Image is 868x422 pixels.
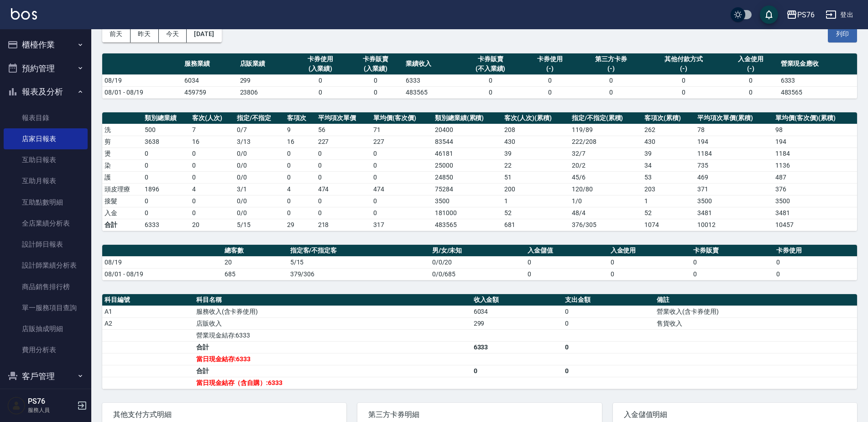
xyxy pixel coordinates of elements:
td: 當日現金結存（含自購）:6333 [194,377,471,389]
td: 接髮 [102,195,142,207]
td: 0 [348,86,403,98]
td: 317 [371,219,433,231]
td: 208 [502,124,569,136]
td: 376 [773,183,857,195]
td: 483565 [779,86,857,98]
td: 0 [522,74,577,86]
td: 75284 [433,183,502,195]
a: 互助月報表 [4,170,88,191]
td: 299 [238,74,293,86]
td: 3500 [773,195,857,207]
td: 0 [316,171,371,183]
span: 其他支付方式明細 [113,410,335,419]
p: 服務人員 [28,406,74,414]
td: 0 [142,195,190,207]
th: 備註 [654,294,857,306]
td: 200 [502,183,569,195]
td: 56 [316,124,371,136]
td: 0 [774,256,857,268]
div: (不入業績) [461,64,520,74]
td: 08/01 - 08/19 [102,86,182,98]
td: 0 / 0 [235,207,285,219]
th: 店販業績 [238,53,293,75]
button: 商品管理 [4,388,88,411]
td: 合計 [194,365,471,377]
th: 客次(人次)(累積) [502,112,569,124]
td: 0 / 0 [235,195,285,207]
a: 互助點數明細 [4,192,88,213]
td: 0/0/20 [430,256,525,268]
th: 入金使用 [608,245,691,257]
td: 0 [190,195,235,207]
td: 0 [293,74,348,86]
td: 0 [459,86,522,98]
td: 0 [142,207,190,219]
button: 預約管理 [4,57,88,80]
td: 0 [285,159,315,171]
th: 總客數 [222,245,288,257]
td: 48 / 4 [570,207,642,219]
td: 474 [316,183,371,195]
td: 469 [695,171,773,183]
td: 39 [642,148,695,159]
td: 0 / 0 [235,148,285,159]
td: 0 [190,207,235,219]
td: 3 / 1 [235,183,285,195]
td: 6333 [471,341,563,353]
td: 0 [644,86,723,98]
button: 列印 [828,26,857,42]
td: 735 [695,159,773,171]
button: [DATE] [187,26,221,42]
th: 單均價(客次價)(累積) [773,112,857,124]
td: 4 [285,183,315,195]
td: 39 [502,148,569,159]
td: 227 [371,136,433,148]
td: 218 [316,219,371,231]
td: 0 [691,256,774,268]
td: 0 [190,148,235,159]
a: 店販抽成明細 [4,318,88,339]
th: 服務業績 [182,53,237,75]
td: 洗 [102,124,142,136]
td: 當日現金結存:6333 [194,353,471,365]
td: 08/19 [102,256,222,268]
th: 科目編號 [102,294,194,306]
button: 昨天 [131,26,159,42]
span: 入金儲值明細 [624,410,846,419]
th: 營業現金應收 [779,53,857,75]
td: 服務收入(含卡券使用) [194,306,471,317]
td: 3638 [142,136,190,148]
div: (入業績) [350,64,401,74]
td: 78 [695,124,773,136]
td: 53 [642,171,695,183]
td: 34 [642,159,695,171]
td: 487 [773,171,857,183]
a: 店家日報表 [4,128,88,149]
td: 08/19 [102,74,182,86]
div: PS76 [797,9,815,21]
td: 0 [285,171,315,183]
td: 203 [642,183,695,195]
td: 0 [316,195,371,207]
td: 20400 [433,124,502,136]
table: a dense table [102,245,857,280]
td: 0 [371,159,433,171]
td: 0 [723,74,778,86]
td: 0 [563,341,654,353]
td: 52 [642,207,695,219]
table: a dense table [102,294,857,389]
td: 0 [190,171,235,183]
td: 0 [471,365,563,377]
th: 指定/不指定 [235,112,285,124]
td: 83544 [433,136,502,148]
td: 0 [316,159,371,171]
td: 1136 [773,159,857,171]
table: a dense table [102,112,857,231]
td: 52 [502,207,569,219]
th: 客項次 [285,112,315,124]
td: 0 [577,74,644,86]
td: 剪 [102,136,142,148]
td: 0 [563,306,654,317]
td: 3481 [695,207,773,219]
td: 0 [316,148,371,159]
